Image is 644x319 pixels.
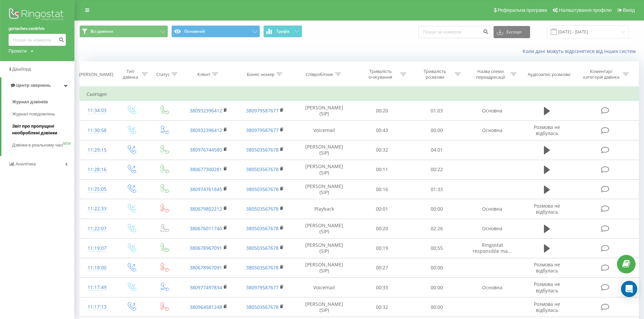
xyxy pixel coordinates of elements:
[87,261,108,274] div: 11:18:00
[12,120,74,139] a: Звіт про пропущені необроблені дзвінки
[246,245,279,251] a: 380503567678
[355,160,409,179] td: 00:11
[80,87,639,101] td: Сьогодні
[247,72,275,77] div: Бізнес номер
[190,245,222,251] a: 380678967091
[12,67,31,72] span: Дашборд
[464,121,521,140] td: Основна
[293,160,355,179] td: [PERSON_NAME] (SIP)
[534,301,560,313] span: Розмова не відбулась
[87,143,108,157] div: 11:29:15
[293,238,355,258] td: [PERSON_NAME] (SIP)
[534,281,560,293] span: Розмова не відбулась
[293,180,355,199] td: [PERSON_NAME] (SIP)
[263,25,302,37] button: Графік
[190,147,222,153] a: 380976744580
[293,140,355,160] td: [PERSON_NAME] (SIP)
[419,26,490,38] input: Пошук за номером
[16,161,36,166] span: Аналiтика
[246,304,279,310] a: 380503567678
[409,121,464,140] td: 00:00
[156,72,170,77] div: Статус
[494,26,530,38] button: Експорт
[8,25,66,32] a: goriachev.centrlviv
[246,127,279,133] a: 380979587677
[409,238,464,258] td: 00:55
[409,278,464,297] td: 00:00
[355,199,409,219] td: 00:01
[246,225,279,232] a: 380503567678
[8,34,66,46] input: Пошук за номером
[12,142,63,149] span: Дзвінки в реальному часі
[355,219,409,238] td: 00:20
[12,99,48,105] span: Журнал дзвінків
[621,281,637,297] div: Open Intercom Messenger
[87,242,108,255] div: 11:19:07
[190,206,222,212] a: 380679802212
[190,186,222,192] a: 380974761845
[246,186,279,192] a: 380503567678
[87,183,108,196] div: 11:25:05
[190,284,222,291] a: 380977497834
[293,278,355,297] td: Voicemail
[409,258,464,277] td: 00:00
[293,121,355,140] td: Voicemail
[8,7,66,24] img: Ringostat logo
[190,166,222,172] a: 380677300281
[190,107,222,114] a: 380932396412
[306,72,333,77] div: Співробітник
[362,69,399,80] div: Тривалість очікування
[190,264,222,271] a: 380678967091
[79,25,168,37] button: Всі дзвінки
[417,69,453,80] div: Тривалість розмови
[623,7,635,13] span: Вихід
[197,72,210,77] div: Клієнт
[246,264,279,271] a: 380503567678
[293,258,355,277] td: [PERSON_NAME] (SIP)
[91,29,113,34] span: Всі дзвінки
[8,48,27,54] div: Проекти
[355,101,409,121] td: 00:20
[355,238,409,258] td: 00:19
[12,139,74,151] a: Дзвінки в реальному часіNEW
[190,127,222,133] a: 380932396412
[409,160,464,179] td: 00:22
[355,121,409,140] td: 00:43
[87,281,108,294] div: 11:17:49
[87,124,108,137] div: 11:30:58
[355,140,409,160] td: 00:32
[87,163,108,176] div: 11:28:16
[12,123,71,136] span: Звіт про пропущені необроблені дзвінки
[534,261,560,274] span: Розмова не відбулась
[246,206,279,212] a: 380503567678
[12,96,74,108] a: Журнал дзвінків
[87,104,108,117] div: 11:34:03
[473,69,509,80] div: Назва схеми переадресації
[409,219,464,238] td: 02:26
[355,180,409,199] td: 00:16
[12,111,55,117] span: Журнал повідомлень
[534,124,560,136] span: Розмова не відбулась
[16,83,51,88] span: Центр звернень
[355,278,409,297] td: 00:33
[498,7,547,13] span: Реферальна програма
[246,147,279,153] a: 380503567678
[246,166,279,172] a: 380503567678
[87,202,108,215] div: 11:22:33
[409,180,464,199] td: 01:33
[409,199,464,219] td: 00:00
[528,72,570,77] div: Аудіозапис розмови
[171,25,260,37] button: Основний
[409,140,464,160] td: 04:01
[464,278,521,297] td: Основна
[87,300,108,314] div: 11:17:13
[293,219,355,238] td: [PERSON_NAME] (SIP)
[534,203,560,215] span: Розмова не відбулась
[293,297,355,317] td: [PERSON_NAME] (SIP)
[355,297,409,317] td: 00:32
[121,69,140,80] div: Тип дзвінка
[464,199,521,219] td: Основна
[79,72,113,77] div: [PERSON_NAME]
[12,108,74,120] a: Журнал повідомлень
[409,101,464,121] td: 01:03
